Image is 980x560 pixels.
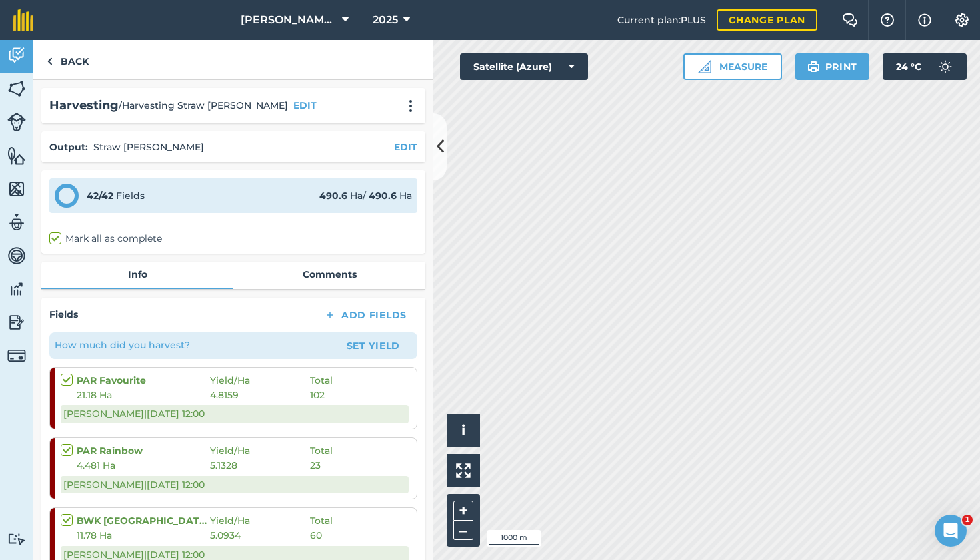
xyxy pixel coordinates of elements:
[7,246,26,266] img: svg+xml;base64,PD94bWwgdmVyc2lvbj0iMS4wIiBlbmNvZGluZz0idXRmLTgiPz4KPCEtLSBHZW5lcmF0b3I6IEFkb2JlIE...
[7,146,26,166] img: svg+xml;base64,PHN2ZyB4bWxucz0iaHR0cDovL3d3dy53My5vcmcvMjAwMC9zdmciIHdpZHRoPSI1NiIgaGVpZ2h0PSI2MC...
[461,422,465,439] span: i
[617,13,706,27] span: Current plan : PLUS
[210,528,310,543] span: 5.0934
[61,476,409,493] div: [PERSON_NAME] | [DATE] 12:00
[319,190,347,202] strong: 490.6
[33,40,102,79] a: Back
[49,139,88,154] h4: Output :
[77,373,210,388] strong: PAR Favourite
[842,13,858,27] img: Two speech bubbles overlapping with the left bubble in the forefront
[962,515,973,525] span: 1
[61,405,409,423] div: [PERSON_NAME] | [DATE] 12:00
[87,188,145,203] div: Fields
[49,232,162,246] label: Mark all as complete
[77,513,210,528] strong: BWK [GEOGRAPHIC_DATA] - Field
[77,528,210,543] span: 11.78 Ha
[241,12,337,28] span: [PERSON_NAME] Hayleys Partnership
[935,515,967,547] iframe: Intercom live chat
[7,533,26,545] img: svg+xml;base64,PD94bWwgdmVyc2lvbj0iMS4wIiBlbmNvZGluZz0idXRmLTgiPz4KPCEtLSBHZW5lcmF0b3I6IEFkb2JlIE...
[293,98,317,113] button: EDIT
[932,53,959,80] img: svg+xml;base64,PD94bWwgdmVyc2lvbj0iMS4wIiBlbmNvZGluZz0idXRmLTgiPz4KPCEtLSBHZW5lcmF0b3I6IEFkb2JlIE...
[119,98,288,113] span: / Harvesting Straw [PERSON_NAME]
[93,139,204,154] p: Straw [PERSON_NAME]
[49,307,78,322] h4: Fields
[210,513,310,528] span: Yield / Ha
[954,13,970,27] img: A cog icon
[233,262,425,287] a: Comments
[310,513,333,528] span: Total
[7,179,26,199] img: svg+xml;base64,PHN2ZyB4bWxucz0iaHR0cDovL3d3dy53My5vcmcvMjAwMC9zdmciIHdpZHRoPSI1NiIgaGVpZ2h0PSI2MC...
[369,190,397,202] strong: 490.6
[7,113,26,131] img: svg+xml;base64,PD94bWwgdmVyc2lvbj0iMS4wIiBlbmNvZGluZz0idXRmLTgiPz4KPCEtLSBHZW5lcmF0b3I6IEFkb2JlIE...
[453,501,473,521] button: +
[447,414,480,447] button: i
[310,443,333,458] span: Total
[77,388,210,402] span: 21.18 Ha
[403,99,419,113] img: svg+xml;base64,PHN2ZyB4bWxucz0iaHR0cDovL3d3dy53My5vcmcvMjAwMC9zdmciIHdpZHRoPSIyMCIgaGVpZ2h0PSIyNC...
[896,53,921,80] span: 24 ° C
[335,335,412,356] button: Set Yield
[883,53,967,80] button: 24 °C
[394,139,417,154] button: EDIT
[210,373,310,388] span: Yield / Ha
[918,12,931,28] img: svg+xml;base64,PHN2ZyB4bWxucz0iaHR0cDovL3d3dy53My5vcmcvMjAwMC9zdmciIHdpZHRoPSIxNyIgaGVpZ2h0PSIxNy...
[47,53,53,69] img: svg+xml;base64,PHN2ZyB4bWxucz0iaHR0cDovL3d3dy53My5vcmcvMjAwMC9zdmciIHdpZHRoPSI5IiBoZWlnaHQ9IjI0Ii...
[373,12,398,28] span: 2025
[7,346,26,365] img: svg+xml;base64,PD94bWwgdmVyc2lvbj0iMS4wIiBlbmNvZGluZz0idXRmLTgiPz4KPCEtLSBHZW5lcmF0b3I6IEFkb2JlIE...
[77,458,210,473] span: 4.481 Ha
[310,528,322,543] span: 60
[310,373,333,388] span: Total
[210,458,310,473] span: 5.1328
[310,388,325,402] span: 102
[7,45,26,65] img: svg+xml;base64,PD94bWwgdmVyc2lvbj0iMS4wIiBlbmNvZGluZz0idXRmLTgiPz4KPCEtLSBHZW5lcmF0b3I6IEFkb2JlIE...
[879,13,895,27] img: A question mark icon
[319,188,412,203] div: Ha / Ha
[683,53,782,80] button: Measure
[7,312,26,332] img: svg+xml;base64,PD94bWwgdmVyc2lvbj0iMS4wIiBlbmNvZGluZz0idXRmLTgiPz4KPCEtLSBHZW5lcmF0b3I6IEFkb2JlIE...
[7,279,26,299] img: svg+xml;base64,PD94bWwgdmVyc2lvbj0iMS4wIiBlbmNvZGluZz0idXRmLTgiPz4KPCEtLSBHZW5lcmF0b3I6IEFkb2JlIE...
[7,212,26,232] img: svg+xml;base64,PD94bWwgdmVyc2lvbj0iMS4wIiBlbmNvZGluZz0idXRmLTgiPz4KPCEtLSBHZW5lcmF0b3I6IEFkb2JlIE...
[456,463,471,478] img: Four arrows, one pointing top left, one top right, one bottom right and the last bottom left
[795,53,870,80] button: Print
[807,59,820,75] img: svg+xml;base64,PHN2ZyB4bWxucz0iaHR0cDovL3d3dy53My5vcmcvMjAwMC9zdmciIHdpZHRoPSIxOSIgaGVpZ2h0PSIyNC...
[313,306,417,324] button: Add Fields
[7,79,26,99] img: svg+xml;base64,PHN2ZyB4bWxucz0iaHR0cDovL3d3dy53My5vcmcvMjAwMC9zdmciIHdpZHRoPSI1NiIgaGVpZ2h0PSI2MC...
[41,262,233,287] a: Info
[87,190,113,202] strong: 42 / 42
[698,60,711,73] img: Ruler icon
[717,9,817,31] a: Change plan
[13,9,33,31] img: fieldmargin Logo
[210,443,310,458] span: Yield / Ha
[460,53,588,80] button: Satellite (Azure)
[310,458,321,473] span: 23
[77,443,210,458] strong: PAR Rainbow
[55,338,190,352] p: How much did you harvest?
[453,521,473,540] button: –
[210,388,310,402] span: 4.8159
[49,96,119,115] h2: Harvesting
